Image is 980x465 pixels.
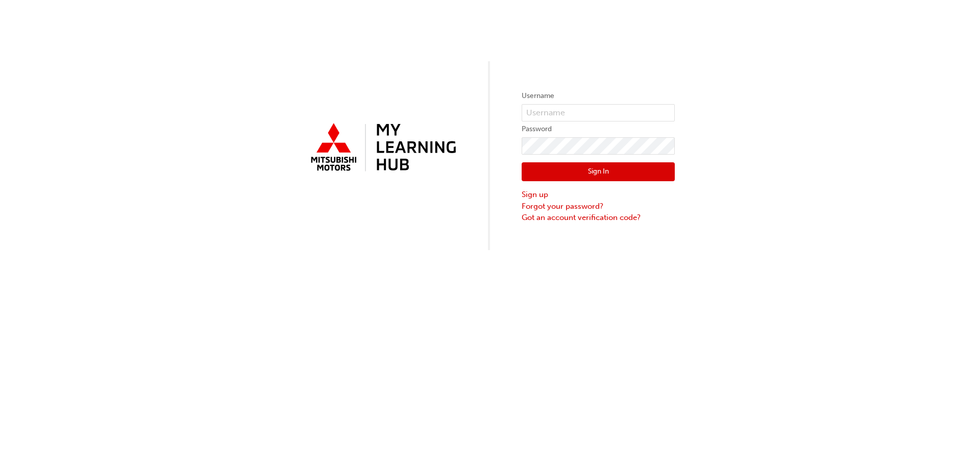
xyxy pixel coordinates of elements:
a: Got an account verification code? [522,212,675,224]
input: Username [522,104,675,121]
label: Username [522,90,675,102]
img: mmal [305,119,458,177]
a: Forgot your password? [522,201,675,212]
label: Password [522,123,675,135]
a: Sign up [522,189,675,201]
button: Sign In [522,162,675,182]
